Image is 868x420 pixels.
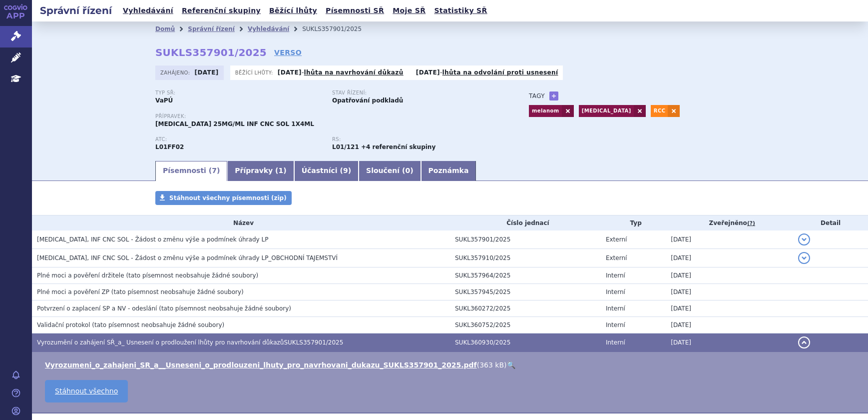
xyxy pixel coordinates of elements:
span: Interní [606,339,625,346]
span: 9 [343,166,348,174]
strong: VaPÚ [155,97,173,104]
li: SUKLS357901/2025 [302,21,375,36]
span: (tato písemnost neobsahuje žádné soubory) [111,288,244,295]
a: VERSO [274,47,302,57]
strong: PEMBROLIZUMAB [155,143,184,150]
td: SUKL357901/2025 [450,230,601,249]
a: Vyhledávání [248,25,289,32]
span: Interní [606,272,625,279]
p: Typ SŘ: [155,90,322,96]
abbr: (?) [747,220,755,227]
a: Statistiky SŘ [431,4,490,17]
th: Číslo jednací [450,215,601,230]
td: [DATE] [666,333,793,352]
strong: SUKLS357901/2025 [155,46,267,58]
a: melanom [529,105,562,117]
span: Interní [606,305,625,312]
span: Stáhnout všechny písemnosti (zip) [169,194,287,201]
span: Interní [606,288,625,295]
span: (tato písemnost neobsahuje žádné soubory) [159,305,291,312]
span: Externí [606,254,627,261]
a: Správní řízení [188,25,235,32]
span: Vyrozumění o zahájení SŘ_a_ Usnesení o prodloužení lhůty pro navrhování důkazůSUKLS357901/2025 [37,339,343,346]
a: Účastníci (9) [294,161,359,181]
span: 7 [212,166,217,174]
td: [DATE] [666,249,793,267]
p: ATC: [155,136,322,142]
td: [DATE] [666,267,793,284]
span: (tato písemnost neobsahuje žádné soubory) [126,272,258,279]
a: + [549,91,558,100]
td: [DATE] [666,284,793,300]
td: [DATE] [666,300,793,317]
span: 0 [405,166,410,174]
a: Písemnosti (7) [155,161,227,181]
span: Zahájeno: [160,68,192,76]
span: [MEDICAL_DATA] 25MG/ML INF CNC SOL 1X4ML [155,120,314,127]
a: Domů [155,25,175,32]
a: 🔍 [507,361,515,369]
td: SUKL357964/2025 [450,267,601,284]
td: [DATE] [666,230,793,249]
a: Referenční skupiny [179,4,264,17]
a: lhůta na odvolání proti usnesení [442,69,558,76]
p: Přípravek: [155,113,509,119]
button: detail [798,252,810,264]
span: Běžící lhůty: [235,68,275,76]
a: Poznámka [421,161,476,181]
td: SUKL357910/2025 [450,249,601,267]
strong: Opatřování podkladů [332,97,403,104]
th: Název [32,215,450,230]
a: Sloučení (0) [359,161,421,181]
a: Písemnosti SŘ [323,4,387,17]
strong: [DATE] [416,69,440,76]
td: SUKL360930/2025 [450,333,601,352]
a: Vyhledávání [120,4,176,17]
th: Typ [601,215,666,230]
span: Interní [606,321,625,328]
a: Vyrozumeni_o_zahajeni_SR_a__Usneseni_o_prodlouzeni_lhuty_pro_navrhovani_dukazu_SUKLS357901_2025.pdf [45,361,477,369]
span: Externí [606,236,627,243]
strong: [DATE] [195,69,219,76]
td: SUKL357945/2025 [450,284,601,300]
strong: [DATE] [278,69,302,76]
span: Validační protokol [37,321,90,328]
a: [MEDICAL_DATA] [579,105,634,117]
span: 363 kB [479,361,504,369]
td: SUKL360272/2025 [450,300,601,317]
p: - [416,68,558,76]
th: Detail [793,215,868,230]
a: Běžící lhůty [266,4,320,17]
span: Plné moci a pověření držitele [37,272,124,279]
strong: +4 referenční skupiny [361,143,435,150]
p: Stav řízení: [332,90,499,96]
a: Moje SŘ [390,4,429,17]
p: - [278,68,404,76]
td: SUKL360752/2025 [450,317,601,333]
span: KEYTRUDA, INF CNC SOL - Žádost o změnu výše a podmínek úhrady LP_OBCHODNÍ TAJEMSTVÍ [37,254,338,261]
li: ( ) [45,360,858,370]
span: 1 [279,166,284,174]
button: detail [798,336,810,348]
button: detail [798,233,810,245]
span: Plné moci a pověření ZP [37,288,109,295]
a: Přípravky (1) [227,161,294,181]
span: KEYTRUDA, INF CNC SOL - Žádost o změnu výše a podmínek úhrady LP [37,236,268,243]
strong: pembrolizumab [332,143,359,150]
h3: Tagy [529,90,545,102]
span: Potvrzení o zaplacení SP a NV - odeslání [37,305,157,312]
td: [DATE] [666,317,793,333]
a: RCC [651,105,668,117]
h2: Správní řízení [32,3,120,17]
a: Stáhnout všechny písemnosti (zip) [155,191,292,205]
span: (tato písemnost neobsahuje žádné soubory) [92,321,224,328]
th: Zveřejněno [666,215,793,230]
a: Stáhnout všechno [45,380,128,402]
a: lhůta na navrhování důkazů [304,69,404,76]
p: RS: [332,136,499,142]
